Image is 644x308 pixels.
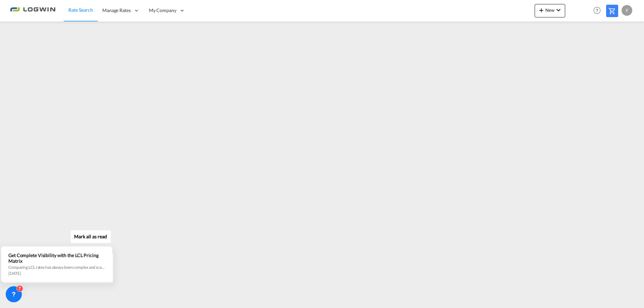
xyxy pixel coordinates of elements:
[537,6,545,14] md-icon: icon-plus 400-fg
[554,6,562,14] md-icon: icon-chevron-down
[10,3,55,18] img: 2761ae10d95411efa20a1f5e0282d2d7.png
[622,5,632,16] div: F
[591,5,603,16] span: Help
[68,7,93,13] span: Rate Search
[149,7,176,14] span: My Company
[591,5,606,17] div: Help
[537,7,562,13] span: New
[535,4,565,17] button: icon-plus 400-fgNewicon-chevron-down
[102,7,131,14] span: Manage Rates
